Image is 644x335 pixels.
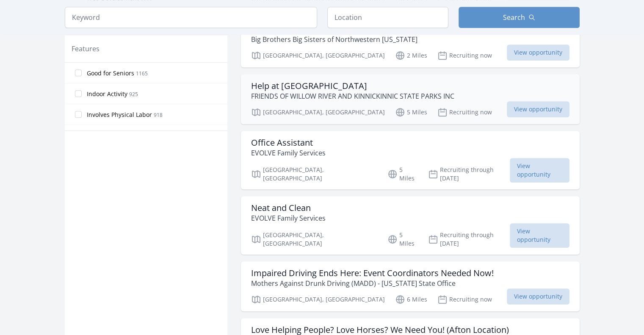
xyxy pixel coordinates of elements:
p: EVOLVE Family Services [251,213,326,223]
span: Indoor Activity [87,90,127,98]
span: View opportunity [510,158,569,183]
span: 925 [129,91,138,98]
p: 5 Miles [387,166,418,183]
p: Recruiting through [DATE] [428,231,510,248]
input: Keyword [65,7,317,28]
a: Big Brother or Big Sister ([GEOGRAPHIC_DATA][PERSON_NAME]) Big Brothers Big Sisters of Northweste... [241,17,580,67]
input: Location [327,7,448,28]
p: Recruiting now [437,50,492,61]
p: 2 Miles [395,50,427,61]
p: Big Brothers Big Sisters of Northwestern [US_STATE] [251,34,504,44]
p: [GEOGRAPHIC_DATA], [GEOGRAPHIC_DATA] [251,231,378,248]
input: Indoor Activity 925 [75,90,82,97]
h3: Love Helping People? Love Horses? We Need You! (Afton Location) [251,325,509,335]
p: [GEOGRAPHIC_DATA], [GEOGRAPHIC_DATA] [251,166,378,183]
a: Impaired Driving Ends Here: Event Coordinators Needed Now! Mothers Against Drunk Driving (MADD) -... [241,261,580,311]
span: View opportunity [507,101,569,117]
span: View opportunity [510,223,569,248]
span: View opportunity [507,44,569,61]
button: Search [459,7,580,28]
h3: Help at [GEOGRAPHIC_DATA] [251,81,454,91]
h3: Impaired Driving Ends Here: Event Coordinators Needed Now! [251,268,494,278]
p: 5 Miles [387,231,418,248]
h3: Neat and Clean [251,203,326,213]
p: [GEOGRAPHIC_DATA], [GEOGRAPHIC_DATA] [251,50,385,61]
a: Office Assistant EVOLVE Family Services [GEOGRAPHIC_DATA], [GEOGRAPHIC_DATA] 5 Miles Recruiting t... [241,131,580,189]
span: 918 [154,111,163,119]
legend: Features [72,44,100,54]
a: Help at [GEOGRAPHIC_DATA] FRIENDS OF WILLOW RIVER AND KINNICKINNIC STATE PARKS INC [GEOGRAPHIC_DA... [241,74,580,124]
p: Recruiting through [DATE] [428,166,510,183]
p: [GEOGRAPHIC_DATA], [GEOGRAPHIC_DATA] [251,107,385,117]
span: Involves Physical Labor [87,111,152,119]
p: Mothers Against Drunk Driving (MADD) - [US_STATE] State Office [251,278,494,288]
p: FRIENDS OF WILLOW RIVER AND KINNICKINNIC STATE PARKS INC [251,91,454,101]
span: Search [503,12,525,22]
h3: Office Assistant [251,138,326,148]
a: Neat and Clean EVOLVE Family Services [GEOGRAPHIC_DATA], [GEOGRAPHIC_DATA] 5 Miles Recruiting thr... [241,196,580,255]
p: Recruiting now [437,107,492,117]
span: View opportunity [507,288,569,305]
p: [GEOGRAPHIC_DATA], [GEOGRAPHIC_DATA] [251,294,385,305]
input: Good for Seniors 1165 [75,69,82,76]
p: 6 Miles [395,294,427,305]
input: Involves Physical Labor 918 [75,111,82,118]
span: Good for Seniors [87,69,134,78]
p: 5 Miles [395,107,427,117]
span: 1165 [136,70,148,77]
p: EVOLVE Family Services [251,148,326,158]
p: Recruiting now [437,294,492,305]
